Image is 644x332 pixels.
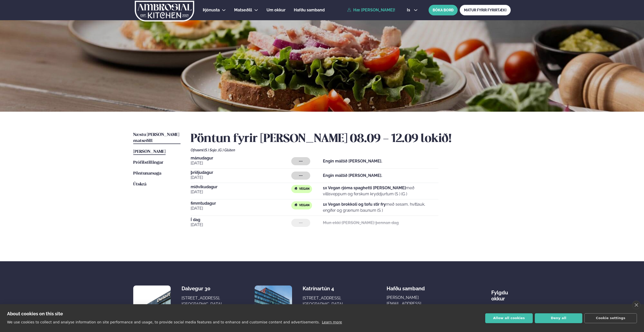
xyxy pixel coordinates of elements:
[133,286,171,323] img: image alt
[133,181,146,187] a: Útskrá
[133,171,161,176] span: Pöntunarsaga
[255,286,292,323] img: image alt
[632,301,640,309] a: close
[294,203,298,207] img: Vegan.svg
[191,222,291,228] span: [DATE]
[491,286,511,302] div: Fylgdu okkur
[303,286,343,292] div: Katrínartún 4
[203,7,220,13] a: Þjónusta
[133,182,146,186] span: Útskrá
[323,173,382,178] strong: Engin máltíð [PERSON_NAME].
[191,171,291,175] span: þriðjudagur
[133,160,163,166] a: Prófílstillingar
[133,160,163,165] span: Prófílstillingar
[7,311,63,316] strong: About cookies on this site
[294,7,325,13] a: Hafðu samband
[387,281,425,292] span: Hafðu samband
[323,185,406,190] strong: 1x Vegan rjóma spaghetti [PERSON_NAME]
[299,203,309,207] span: Vegan
[387,295,448,313] a: [PERSON_NAME][EMAIL_ADDRESS][DOMAIN_NAME]
[133,132,181,144] a: Næstu [PERSON_NAME] matseðill
[133,149,166,155] a: [PERSON_NAME]
[294,8,325,12] span: Hafðu samband
[203,8,220,12] span: Þjónusta
[133,171,161,177] a: Pöntunarsaga
[133,150,166,154] span: [PERSON_NAME]
[191,185,291,189] span: miðvikudagur
[182,286,222,292] div: Dalvegur 30
[323,202,386,207] strong: 1x Vegan brokkoli og tofu stir fry
[323,220,399,225] strong: Mun ekki [PERSON_NAME] þennan dag
[267,8,285,12] span: Um okkur
[191,189,291,195] span: [DATE]
[191,160,291,166] span: [DATE]
[134,1,195,21] img: logo
[299,187,309,191] span: Vegan
[267,7,285,13] a: Um okkur
[191,132,511,146] h2: Pöntun fyrir [PERSON_NAME] 08.09 - 12.09 lokið!
[7,320,320,324] p: We use cookies to collect and analyse information on site performance and usage, to provide socia...
[191,201,291,205] span: fimmtudagur
[429,5,458,15] button: BÓKA BORÐ
[182,295,222,307] div: [STREET_ADDRESS], [GEOGRAPHIC_DATA]
[303,295,343,307] div: [STREET_ADDRESS], [GEOGRAPHIC_DATA]
[191,156,291,160] span: mánudagur
[323,201,438,214] p: með sesam, hvítlauk, engifer og grænum baunum (S )
[191,205,291,211] span: [DATE]
[204,148,218,152] span: (S ) Soja ,
[407,8,412,12] span: is
[535,313,582,323] button: Deny all
[191,175,291,181] span: [DATE]
[191,148,511,152] div: Ofnæmi:
[403,8,422,12] button: is
[584,313,637,323] button: Cookie settings
[299,159,303,163] span: ---
[485,313,533,323] button: Allow all cookies
[294,186,298,191] img: Vegan.svg
[460,5,511,15] a: MATUR FYRIR FYRIRTÆKI
[299,221,303,225] span: ---
[218,148,235,152] span: (G ) Glúten
[299,174,303,178] span: ---
[234,7,252,13] a: Matseðill
[234,8,252,12] span: Matseðill
[323,185,438,197] p: með villisveppum og ferskum kryddjurtum (S ) (G )
[323,159,382,163] strong: Engin máltíð [PERSON_NAME].
[191,218,291,222] span: Í dag
[322,320,342,324] a: Learn more
[347,8,395,12] a: Hæ [PERSON_NAME]!
[133,133,179,143] span: Næstu [PERSON_NAME] matseðill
